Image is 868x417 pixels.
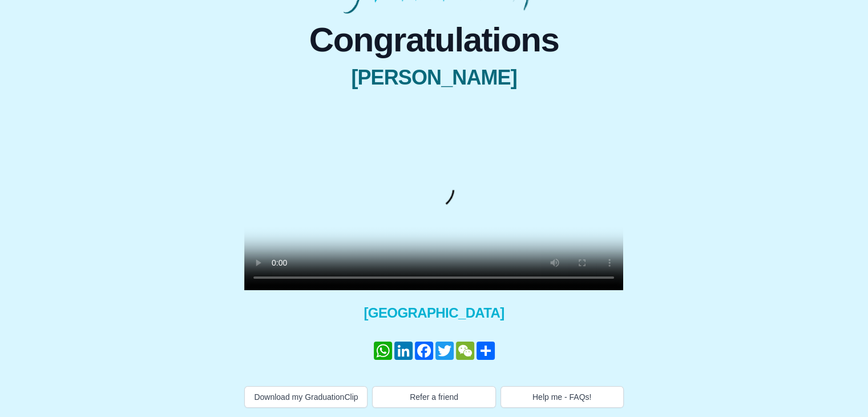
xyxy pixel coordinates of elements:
[373,342,393,360] a: WhatsApp
[244,23,623,57] span: Congratulations
[455,342,475,360] a: WeChat
[372,386,495,408] button: Refer a friend
[434,342,455,360] a: Twitter
[393,342,414,360] a: LinkedIn
[244,304,623,322] span: [GEOGRAPHIC_DATA]
[475,342,496,360] a: Share
[500,386,624,408] button: Help me - FAQs!
[244,386,368,408] button: Download my GraduationClip
[414,342,434,360] a: Facebook
[244,66,623,89] span: [PERSON_NAME]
